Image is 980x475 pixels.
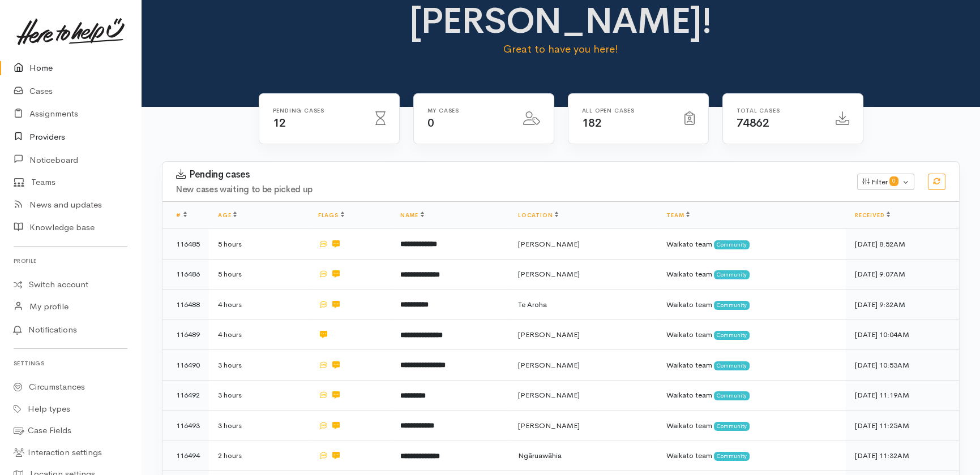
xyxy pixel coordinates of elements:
[162,441,209,471] td: 116494
[657,259,846,290] td: Waikato team
[518,300,547,309] span: Te Aroha
[14,356,127,371] h6: Settings
[318,211,344,219] a: Flags
[846,411,959,441] td: [DATE] 11:25AM
[176,169,844,180] h3: Pending cases
[209,441,309,471] td: 2 hours
[14,253,127,269] h6: Profile
[427,107,510,114] h6: My cases
[714,240,750,249] span: Community
[714,452,750,461] span: Community
[737,107,822,114] h6: Total cases
[582,107,671,114] h6: All Open cases
[162,229,209,260] td: 116485
[714,331,750,340] span: Community
[209,229,309,260] td: 5 hours
[846,319,959,350] td: [DATE] 10:04AM
[176,211,187,219] a: #
[518,211,558,219] a: Location
[365,41,757,57] p: Great to have you here!
[846,380,959,411] td: [DATE] 11:19AM
[666,211,690,219] a: Team
[657,411,846,441] td: Waikato team
[714,270,750,279] span: Community
[855,211,890,219] a: Received
[714,361,750,370] span: Community
[657,290,846,320] td: Waikato team
[657,380,846,411] td: Waikato team
[162,259,209,290] td: 116486
[714,301,750,310] span: Community
[518,451,562,460] span: Ngāruawāhia
[162,350,209,381] td: 116490
[209,319,309,350] td: 4 hours
[846,441,959,471] td: [DATE] 11:32AM
[209,259,309,290] td: 5 hours
[714,391,750,400] span: Community
[218,211,237,219] a: Age
[857,174,914,191] button: Filter0
[657,350,846,381] td: Waikato team
[162,290,209,320] td: 116488
[846,350,959,381] td: [DATE] 10:53AM
[176,185,844,195] h4: New cases waiting to be picked up
[846,290,959,320] td: [DATE] 9:32AM
[582,116,602,130] span: 182
[273,116,286,130] span: 12
[518,360,580,370] span: [PERSON_NAME]
[518,421,580,430] span: [PERSON_NAME]
[657,229,846,260] td: Waikato team
[162,380,209,411] td: 116492
[657,319,846,350] td: Waikato team
[846,229,959,260] td: [DATE] 8:52AM
[889,176,898,185] span: 0
[162,319,209,350] td: 116489
[657,441,846,471] td: Waikato team
[518,269,580,279] span: [PERSON_NAME]
[518,239,580,249] span: [PERSON_NAME]
[209,411,309,441] td: 3 hours
[209,380,309,411] td: 3 hours
[518,330,580,339] span: [PERSON_NAME]
[273,107,362,114] h6: Pending cases
[846,259,959,290] td: [DATE] 9:07AM
[400,211,424,219] a: Name
[714,422,750,431] span: Community
[737,116,769,130] span: 74862
[427,116,434,130] span: 0
[209,290,309,320] td: 4 hours
[518,390,580,400] span: [PERSON_NAME]
[209,350,309,381] td: 3 hours
[162,411,209,441] td: 116493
